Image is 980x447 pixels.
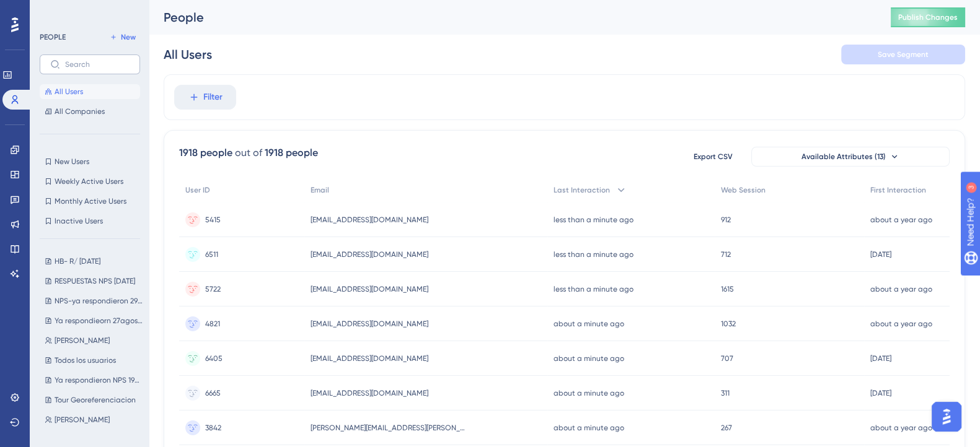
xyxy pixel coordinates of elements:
span: Todos los usuarios [55,355,116,365]
span: NPS-ya respondieron 29AGOSTO-TARDE [55,296,143,306]
span: [EMAIL_ADDRESS][DOMAIN_NAME] [311,388,428,398]
span: All Companies [55,106,105,116]
span: 707 [721,354,733,363]
button: Monthly Active Users [40,194,140,209]
span: Ya respondieorn 27agosto [55,316,143,326]
span: 311 [721,388,730,398]
span: [EMAIL_ADDRESS][DOMAIN_NAME] [311,215,428,225]
span: Need Help? [29,3,77,18]
button: Available Attributes (13) [751,147,950,167]
span: HB- R/ [DATE] [55,256,100,266]
button: New Users [40,154,140,169]
span: 5722 [205,284,221,294]
span: [EMAIL_ADDRESS][DOMAIN_NAME] [311,250,428,259]
span: All Users [55,87,83,97]
time: less than a minute ago [554,250,633,259]
time: [DATE] [870,250,891,259]
span: Ya respondieron NPS 190925 [55,375,143,385]
button: HB- R/ [DATE] [40,254,148,269]
button: Todos los usuarios [40,353,148,368]
button: Filter [174,85,236,110]
span: First Interaction [870,185,926,195]
span: Filter [203,90,223,105]
time: [DATE] [870,389,891,397]
time: about a year ago [870,423,932,432]
span: Available Attributes (13) [801,152,886,162]
span: Email [311,185,329,195]
button: Inactive Users [40,214,140,228]
div: People [164,9,860,26]
span: 5415 [205,215,221,225]
span: New Users [55,157,89,167]
button: Publish Changes [891,7,965,27]
span: 267 [721,423,732,433]
span: Publish Changes [898,12,958,22]
span: Monthly Active Users [55,196,126,206]
span: Weekly Active Users [55,176,123,186]
time: about a year ago [870,285,932,293]
button: [PERSON_NAME] [40,412,148,427]
button: NPS-ya respondieron 29AGOSTO-TARDE [40,293,148,308]
span: Web Session [721,185,766,195]
time: about a minute ago [554,423,624,432]
div: 1918 people [179,145,232,160]
span: 4821 [205,319,220,329]
time: less than a minute ago [554,285,633,293]
span: 712 [721,250,731,259]
button: Ya respondieron NPS 190925 [40,373,148,388]
span: User ID [185,185,210,195]
span: Export CSV [694,152,733,162]
time: about a year ago [870,215,932,224]
time: about a minute ago [554,319,624,328]
button: New [105,30,140,45]
div: 3 [86,6,90,16]
div: out of [235,145,262,160]
div: PEOPLE [40,32,66,42]
button: Tour Georeferenciacion [40,393,148,407]
div: 1918 people [265,145,318,160]
span: 6665 [205,388,221,398]
time: about a year ago [870,319,932,328]
time: about a minute ago [554,354,624,363]
span: [PERSON_NAME] [55,415,110,425]
button: [PERSON_NAME] [40,333,148,348]
span: 912 [721,215,731,225]
span: 6511 [205,250,218,259]
time: [DATE] [870,354,891,363]
iframe: UserGuiding AI Assistant Launcher [928,398,965,435]
time: less than a minute ago [554,215,633,224]
span: [EMAIL_ADDRESS][DOMAIN_NAME] [311,354,428,363]
span: [EMAIL_ADDRESS][DOMAIN_NAME] [311,319,428,329]
span: [PERSON_NAME][EMAIL_ADDRESS][PERSON_NAME][DOMAIN_NAME] [311,423,466,433]
span: Last Interaction [554,185,610,195]
span: [PERSON_NAME] [55,336,110,345]
span: RESPUESTAS NPS [DATE] [55,276,135,286]
button: All Users [40,84,140,99]
span: Tour Georeferenciacion [55,395,136,405]
button: RESPUESTAS NPS [DATE] [40,274,148,289]
span: [EMAIL_ADDRESS][DOMAIN_NAME] [311,284,428,294]
time: about a minute ago [554,389,624,397]
span: 1615 [721,284,734,294]
button: All Companies [40,104,140,119]
button: Save Segment [841,45,965,64]
span: Save Segment [878,50,929,59]
span: 6405 [205,354,223,363]
button: Ya respondieorn 27agosto [40,313,148,328]
div: All Users [164,46,212,63]
button: Weekly Active Users [40,174,140,189]
span: 3842 [205,423,221,433]
span: 1032 [721,319,736,329]
input: Search [65,60,130,69]
button: Export CSV [682,147,744,167]
span: Inactive Users [55,216,103,226]
span: New [121,32,136,42]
